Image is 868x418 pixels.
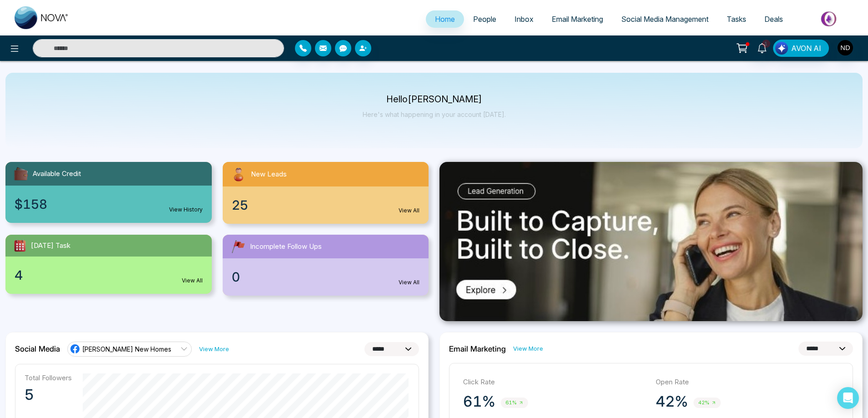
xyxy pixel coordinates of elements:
[15,266,23,285] span: 4
[426,10,464,28] a: Home
[501,398,528,408] span: 61%
[230,166,247,183] img: newLeads.svg
[473,15,496,24] span: People
[464,10,505,28] a: People
[718,10,755,28] a: Tasks
[449,344,506,353] h2: Email Marketing
[33,169,81,179] span: Available Credit
[15,344,60,353] h2: Social Media
[13,166,29,182] img: availableCredit.svg
[727,15,746,24] span: Tasks
[217,235,434,296] a: Incomplete Follow Ups0View All
[751,40,773,55] a: 1
[82,345,171,353] span: [PERSON_NAME] New Homes
[230,238,246,255] img: followUps.svg
[514,15,534,24] span: Inbox
[435,15,455,24] span: Home
[621,15,708,24] span: Social Media Management
[755,10,792,28] a: Deals
[182,277,203,285] a: View All
[31,241,70,251] span: [DATE] Task
[773,40,829,57] button: AVON AI
[169,206,203,214] a: View History
[232,196,248,215] span: 25
[15,6,69,29] img: Nova CRM Logo
[656,393,688,411] p: 42%
[251,169,287,180] span: New Leads
[250,242,322,252] span: Incomplete Follow Ups
[199,345,229,353] a: View More
[15,195,47,214] span: $158
[775,42,788,55] img: Lead Flow
[762,40,770,48] span: 1
[612,10,718,28] a: Social Media Management
[463,377,647,388] p: Click Rate
[838,40,853,55] img: User Avatar
[505,10,543,28] a: Inbox
[217,162,434,224] a: New Leads25View All
[232,267,240,287] span: 0
[13,238,27,253] img: todayTask.svg
[764,15,783,24] span: Deals
[656,377,839,388] p: Open Rate
[439,162,863,321] img: .
[543,10,612,28] a: Email Marketing
[552,15,603,24] span: Email Marketing
[363,111,506,118] p: Here's what happening in your account [DATE].
[399,278,419,287] a: View All
[791,43,821,54] span: AVON AI
[363,96,506,103] p: Hello [PERSON_NAME]
[513,344,543,353] a: View More
[25,386,72,404] p: 5
[463,393,495,411] p: 61%
[797,9,863,29] img: Market-place.gif
[693,398,721,408] span: 42%
[399,206,419,215] a: View All
[25,373,72,382] p: Total Followers
[837,387,859,409] div: Open Intercom Messenger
